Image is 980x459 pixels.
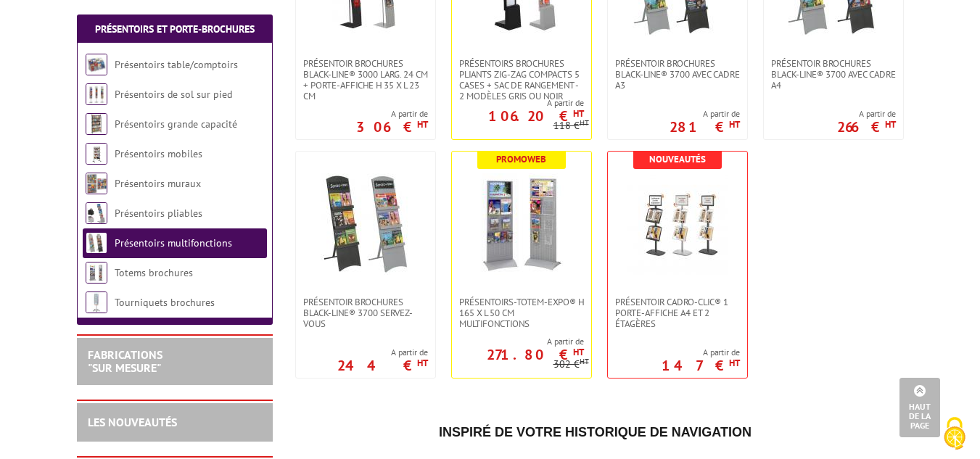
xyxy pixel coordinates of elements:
[729,118,740,131] sup: HT
[573,107,584,120] sup: HT
[662,347,740,358] span: A partir de
[86,173,107,194] img: Présentoirs muraux
[115,177,201,190] a: Présentoirs muraux
[115,117,237,131] a: Présentoirs grande capacité
[573,346,584,358] sup: HT
[553,120,589,131] p: 118 €
[115,147,202,160] a: Présentoirs mobiles
[608,58,747,91] a: Présentoir brochures Black-Line® 3700 avec cadre A3
[837,123,896,131] p: 266 €
[627,173,728,275] img: Présentoir Cadro-Clic® 1 porte-affiche A4 et 2 étagères
[115,88,232,101] a: Présentoirs de sol sur pied
[615,297,740,329] span: Présentoir Cadro-Clic® 1 porte-affiche A4 et 2 étagères
[115,296,215,309] a: Tourniquets brochures
[649,153,706,165] b: Nouveautés
[764,58,903,91] a: Présentoir brochures Black-Line® 3700 avec cadre A4
[115,266,193,279] a: Totems brochures
[837,108,896,120] span: A partir de
[771,58,896,91] span: Présentoir brochures Black-Line® 3700 avec cadre A4
[580,117,589,128] sup: HT
[86,262,107,284] img: Totems brochures
[86,113,107,135] img: Présentoirs grande capacité
[296,58,435,102] a: Présentoir brochures Black-Line® 3000 Larg. 24 cm + porte-affiche H 35 x L 23 cm
[296,297,435,329] a: Présentoir brochures Black-Line® 3700 Servez-vous
[459,297,584,329] span: Présentoirs-Totem-Expo® H 165 x L 50 cm multifonctions
[452,336,584,347] span: A partir de
[936,415,973,452] img: Cookies (fenêtre modale)
[337,361,428,370] p: 244 €
[553,359,589,370] p: 302 €
[86,54,107,75] img: Présentoirs table/comptoirs
[885,118,896,131] sup: HT
[356,123,428,131] p: 306 €
[115,207,202,220] a: Présentoirs pliables
[95,22,255,36] a: Présentoirs et Porte-brochures
[452,297,591,329] a: Présentoirs-Totem-Expo® H 165 x L 50 cm multifonctions
[88,415,177,429] a: LES NOUVEAUTÉS
[615,58,740,91] span: Présentoir brochures Black-Line® 3700 avec cadre A3
[417,357,428,369] sup: HT
[337,347,428,358] span: A partir de
[608,297,747,329] a: Présentoir Cadro-Clic® 1 porte-affiche A4 et 2 étagères
[86,202,107,224] img: Présentoirs pliables
[439,425,752,439] span: Inspiré de votre historique de navigation
[86,232,107,254] img: Présentoirs multifonctions
[86,143,107,165] img: Présentoirs mobiles
[929,410,980,459] button: Cookies (fenêtre modale)
[496,153,546,165] b: Promoweb
[303,58,428,102] span: Présentoir brochures Black-Line® 3000 Larg. 24 cm + porte-affiche H 35 x L 23 cm
[452,58,591,102] a: Présentoirs brochures pliants Zig-Zag compacts 5 cases + sac de rangement - 2 Modèles Gris ou Noir
[315,173,416,275] img: Présentoir brochures Black-Line® 3700 Servez-vous
[670,123,740,131] p: 281 €
[417,118,428,131] sup: HT
[662,361,740,370] p: 147 €
[452,97,584,109] span: A partir de
[115,58,238,71] a: Présentoirs table/comptoirs
[303,297,428,329] span: Présentoir brochures Black-Line® 3700 Servez-vous
[899,378,940,437] a: Haut de la page
[86,291,107,313] img: Tourniquets brochures
[488,112,584,120] p: 106.20 €
[487,350,584,359] p: 271.80 €
[88,347,162,375] a: FABRICATIONS"Sur Mesure"
[471,173,572,275] img: Présentoirs-Totem-Expo® H 165 x L 50 cm multifonctions
[356,108,428,120] span: A partir de
[580,356,589,366] sup: HT
[729,357,740,369] sup: HT
[86,83,107,105] img: Présentoirs de sol sur pied
[459,58,584,102] span: Présentoirs brochures pliants Zig-Zag compacts 5 cases + sac de rangement - 2 Modèles Gris ou Noir
[670,108,740,120] span: A partir de
[115,236,232,249] a: Présentoirs multifonctions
